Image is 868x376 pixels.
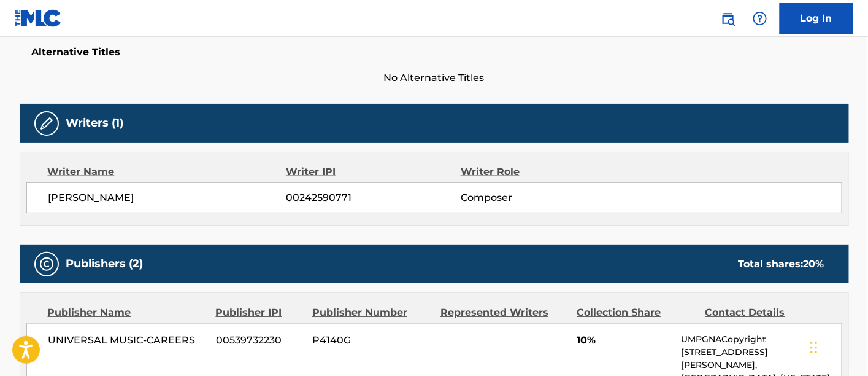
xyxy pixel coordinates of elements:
img: search [721,11,735,26]
div: Writer Name [48,165,286,179]
img: MLC Logo [15,9,62,27]
a: Public Search [716,6,740,31]
iframe: Chat Widget [807,317,868,376]
span: P4140G [312,333,431,348]
div: Contact Details [705,305,824,320]
div: Collection Share [577,305,696,320]
div: Total shares: [739,257,824,272]
p: UMPGNACopyright [681,333,841,346]
span: 00539732230 [216,333,303,348]
img: Writers [39,116,54,131]
h5: Publishers (2) [66,257,144,271]
span: 20 % [804,258,824,270]
div: Writer Role [461,165,620,179]
span: UNIVERSAL MUSIC-CAREERS [48,333,207,348]
img: help [753,11,767,26]
img: Publishers [39,257,54,272]
p: [STREET_ADDRESS][PERSON_NAME], [681,346,841,372]
div: Publisher IPI [216,305,303,320]
a: Log In [780,3,853,34]
div: Writer IPI [286,165,461,179]
div: Publisher Name [48,305,207,320]
div: Drag [810,329,818,366]
div: Help [748,6,772,31]
div: Represented Writers [440,305,567,320]
div: Publisher Number [312,305,431,320]
span: 10% [577,333,672,348]
span: Composer [461,190,620,205]
span: [PERSON_NAME] [48,190,286,205]
h5: Writers (1) [66,116,124,130]
span: No Alternative Titles [20,71,849,85]
h5: Alternative Titles [32,46,837,58]
span: 00242590771 [286,190,460,205]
